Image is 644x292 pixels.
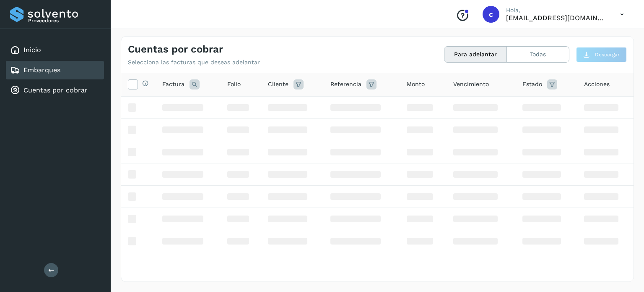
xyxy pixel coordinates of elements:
[268,80,288,89] span: Cliente
[453,80,489,89] span: Vencimiento
[6,81,104,100] div: Cuentas por cobrar
[23,46,41,54] a: Inicio
[407,80,425,89] span: Monto
[128,43,223,55] h4: Cuentas por cobrar
[595,51,620,58] span: Descargar
[522,80,542,89] span: Estado
[28,18,101,24] p: Proveedores
[330,80,361,89] span: Referencia
[128,59,260,66] p: Selecciona las facturas que deseas adelantar
[584,80,610,89] span: Acciones
[162,80,184,89] span: Factura
[23,66,60,74] a: Embarques
[6,61,104,79] div: Embarques
[506,7,607,14] p: Hola,
[506,14,607,22] p: cobranza@nuevomex.com.mx
[507,47,569,62] button: Todas
[227,80,241,89] span: Folio
[444,47,507,62] button: Para adelantar
[6,41,104,59] div: Inicio
[576,47,627,62] button: Descargar
[23,86,88,94] a: Cuentas por cobrar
